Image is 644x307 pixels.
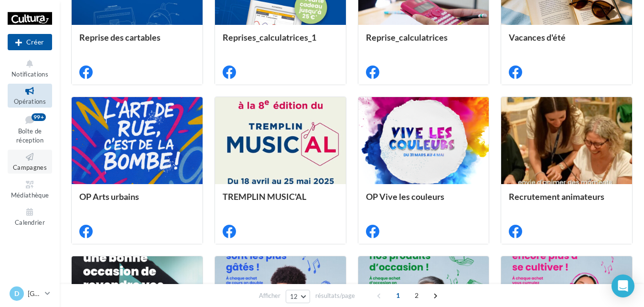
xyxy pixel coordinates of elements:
p: [GEOGRAPHIC_DATA] [28,289,41,298]
button: Notifications [8,56,52,80]
div: Nouvelle campagne [8,34,52,50]
button: 12 [286,290,310,303]
div: TREMPLIN MUSIC'AL [223,192,338,211]
div: Vacances d'été [509,33,624,52]
span: Médiathèque [11,191,49,199]
span: 12 [290,293,298,300]
span: résultats/page [315,291,355,300]
div: Reprise_calculatrices [366,33,482,52]
span: Boîte de réception [16,127,43,144]
span: Opérations [14,98,46,105]
a: Boîte de réception99+ [8,111,52,146]
span: Afficher [259,291,280,300]
span: 1 [390,288,406,303]
span: 2 [409,288,424,303]
a: Campagnes [8,150,52,173]
button: Créer [8,34,52,50]
div: Recrutement animateurs [509,192,624,211]
div: 99+ [32,113,46,121]
a: Calendrier [8,205,52,228]
a: Opérations [8,84,52,107]
span: Campagnes [13,164,47,171]
div: Reprise des cartables [79,33,195,52]
a: Médiathèque [8,177,52,201]
div: Reprises_calculatrices_1 [223,33,338,52]
span: Calendrier [15,219,45,226]
div: OP Vive les couleurs [366,192,482,211]
a: D [GEOGRAPHIC_DATA] [8,285,52,303]
div: Open Intercom Messenger [612,274,634,297]
div: OP Arts urbains [79,192,195,211]
span: D [14,289,19,298]
span: Notifications [11,70,48,78]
